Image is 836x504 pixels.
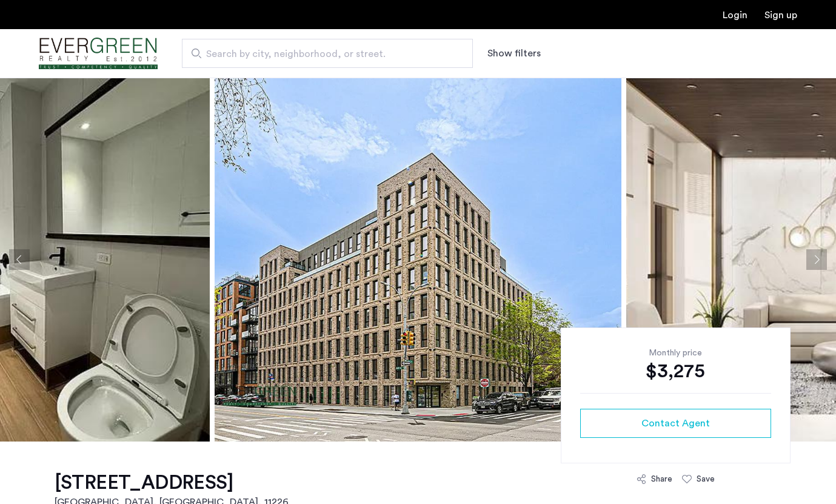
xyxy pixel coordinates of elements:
div: $3,275 [580,359,771,383]
button: Previous apartment [9,249,30,270]
button: Next apartment [806,249,827,270]
img: apartment [215,78,621,442]
a: Cazamio Logo [39,31,158,76]
h1: [STREET_ADDRESS] [55,471,289,495]
button: button [580,409,771,438]
span: Search by city, neighborhood, or street. [206,47,439,61]
div: Monthly price [580,347,771,359]
input: Apartment Search [182,39,473,68]
div: Share [651,473,672,485]
div: Save [697,473,715,485]
img: logo [39,31,158,76]
a: Registration [764,10,797,20]
a: Login [723,10,747,20]
span: Contact Agent [641,416,710,431]
button: Show or hide filters [487,46,541,61]
iframe: chat widget [785,455,824,492]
